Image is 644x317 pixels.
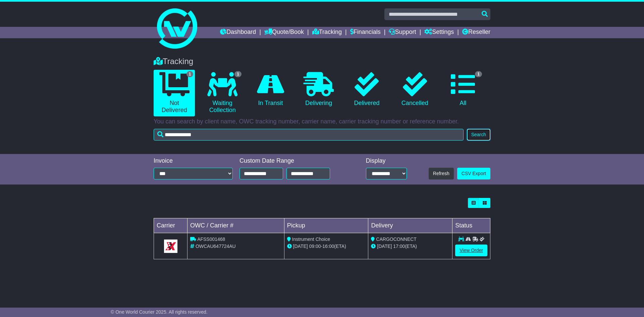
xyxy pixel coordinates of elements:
span: [DATE] [377,244,392,249]
span: © One World Courier 2025. All rights reserved. [111,309,208,315]
span: 16:00 [322,244,334,249]
a: CSV Export [457,168,490,179]
a: Cancelled [394,70,435,109]
div: Display [366,157,407,165]
td: Carrier [154,218,187,233]
button: Search [467,129,490,141]
span: 1 [186,71,194,77]
span: [DATE] [293,244,308,249]
td: OWC / Carrier # [187,218,284,233]
div: - (ETA) [287,243,366,250]
td: Pickup [284,218,368,233]
a: Tracking [312,27,342,38]
span: Instrument Choice [292,236,330,242]
div: Custom Date Range [239,157,347,165]
div: Invoice [154,157,233,165]
a: Settings [424,27,454,38]
a: 1 Not Delivered [154,70,195,116]
a: Delivering [298,70,339,109]
a: Reseller [462,27,490,38]
span: 09:00 [309,244,321,249]
span: CARGOCONNECT [376,236,417,242]
a: Delivered [346,70,387,109]
img: GetCarrierServiceLogo [164,240,177,253]
td: Delivery [368,218,452,233]
a: 1 All [442,70,484,109]
span: OWCAU647724AU [196,244,236,249]
button: Refresh [429,168,454,179]
a: Dashboard [220,27,256,38]
span: 1 [234,71,241,77]
a: View Order [455,245,487,256]
a: In Transit [250,70,291,109]
span: AFSS001468 [197,236,225,242]
span: 17:00 [393,244,405,249]
a: 1 Waiting Collection [202,70,243,116]
p: You can search by client name, OWC tracking number, carrier name, carrier tracking number or refe... [154,118,490,125]
a: Quote/Book [264,27,304,38]
a: Support [389,27,416,38]
div: Tracking [150,57,494,66]
td: Status [452,218,490,233]
div: (ETA) [371,243,449,250]
a: Financials [350,27,381,38]
span: 1 [475,71,482,77]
